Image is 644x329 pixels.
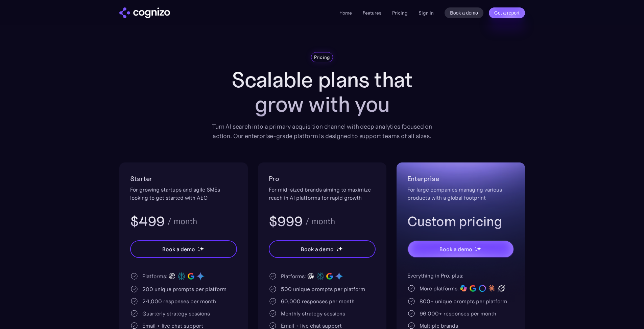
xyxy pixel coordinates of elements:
div: Book a demo [301,245,333,253]
div: 96,000+ responses per month [420,309,496,317]
div: For growing startups and agile SMEs looking to get started with AEO [130,185,237,202]
img: star [199,246,204,251]
img: cognizo logo [119,7,170,18]
h1: Scalable plans that grow with you [207,68,437,116]
div: Quarterly strategy sessions [142,309,210,317]
a: Home [339,10,352,16]
a: home [119,7,170,18]
a: Book a demostarstarstar [269,240,376,258]
img: star [336,249,339,251]
div: 60,000 responses per month [281,297,355,305]
div: Book a demo [439,245,472,253]
img: star [475,247,476,248]
a: Get a report [489,7,525,18]
div: 800+ unique prompts per platform [420,297,507,305]
div: 500 unique prompts per platform [281,285,365,293]
h2: Pro [269,173,376,184]
div: Pricing [314,54,330,61]
h3: $999 [269,213,303,230]
div: Book a demo [162,245,195,253]
img: star [338,246,342,251]
a: Sign in [419,9,434,17]
img: star [198,249,200,251]
h3: Custom pricing [407,213,514,230]
h2: Starter [130,173,237,184]
a: Features [363,10,381,16]
div: / month [305,217,335,225]
div: Platforms: [281,272,306,280]
div: Turn AI search into a primary acquisition channel with deep analytics focused on action. Our ente... [207,122,437,141]
a: Book a demostarstarstar [130,240,237,258]
div: Everything in Pro, plus: [407,271,514,280]
img: star [198,247,199,248]
img: star [477,246,481,251]
div: 200 unique prompts per platform [142,285,226,293]
div: Monthly strategy sessions [281,309,345,317]
div: For mid-sized brands aiming to maximize reach in AI platforms for rapid growth [269,185,376,202]
div: / month [167,217,197,225]
div: Platforms: [142,272,167,280]
a: Book a demo [445,7,483,18]
img: star [336,247,337,248]
a: Pricing [392,10,408,16]
h3: $499 [130,213,165,230]
h2: Enterprise [407,173,514,184]
img: star [475,249,477,251]
div: For large companies managing various products with a global footprint [407,185,514,202]
a: Book a demostarstarstar [407,240,514,258]
div: 24,000 responses per month [142,297,216,305]
div: More platforms: [420,284,459,292]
